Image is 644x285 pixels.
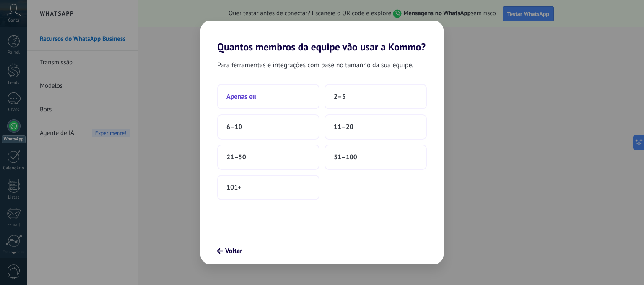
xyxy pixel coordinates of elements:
[226,183,241,192] span: 101+
[226,153,246,161] span: 21–50
[217,114,319,140] button: 6–10
[325,145,427,170] button: 51–100
[213,244,246,258] button: Voltar
[217,60,413,71] span: Para ferramentas e integrações com base no tamanho da sua equipe.
[225,248,242,254] span: Voltar
[325,84,427,109] button: 2–5
[226,123,242,131] span: 6–10
[200,21,444,53] h2: Quantos membros da equipe vão usar a Kommo?
[325,114,427,140] button: 11–20
[217,84,319,109] button: Apenas eu
[334,123,353,131] span: 11–20
[226,92,256,101] span: Apenas eu
[334,153,357,161] span: 51–100
[217,145,319,170] button: 21–50
[334,92,346,101] span: 2–5
[217,175,319,200] button: 101+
